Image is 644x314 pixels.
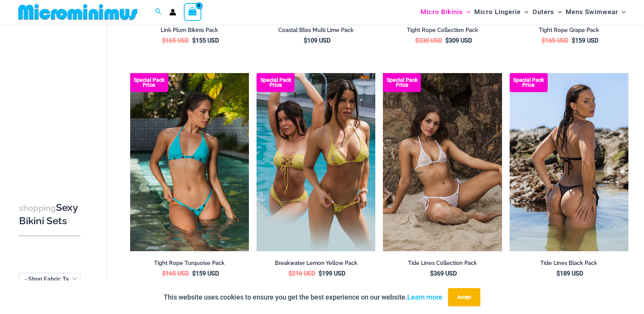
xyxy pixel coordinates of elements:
span: $ [415,37,419,44]
span: $ [572,37,575,44]
a: Tide Lines Collection Pack [383,260,502,269]
a: Tide Lines Black 350 Halter Top 470 Thong 04 Tide Lines Black 350 Halter Top 470 Thong 03Tide Lin... [510,73,628,251]
a: Tide Lines Black Pack [510,260,628,269]
bdi: 216 USD [289,270,315,277]
nav: Site Navigation [418,1,629,23]
bdi: 199 USD [319,270,345,277]
a: Mens SwimwearMenu ToggleMenu Toggle [564,2,628,22]
img: Breakwater Lemon Yellow Bikini Pack [257,73,375,251]
a: Breakwater Lemon Yellow Pack [257,260,375,269]
h2: Tight Rope Turquoise Pack [130,260,249,267]
button: Accept [448,288,480,306]
img: Tight Rope Turquoise 319 Tri Top 4228 Thong Bottom 02 [130,73,249,251]
h2: Coastal Bliss Multi Lime Pack [257,27,375,34]
span: $ [192,270,196,277]
a: Tide Lines White 308 Tri Top 470 Thong 07 Tide Lines Black 308 Tri Top 480 Micro 01Tide Lines Bla... [383,73,502,251]
b: Special Pack Price [510,78,548,88]
span: Menu Toggle [618,2,626,22]
bdi: 155 USD [192,37,219,44]
a: Tight Rope Collection Pack [383,27,502,37]
span: Mens Swimwear [566,2,618,22]
bdi: 189 USD [556,270,583,277]
h3: Sexy Bikini Sets [19,201,80,228]
a: Link Plum Bikinis Pack [130,27,249,37]
a: Micro BikinisMenu ToggleMenu Toggle [419,2,472,22]
img: Tide Lines White 308 Tri Top 470 Thong 07 [383,73,502,251]
a: Search icon link [155,7,162,17]
h2: Link Plum Bikinis Pack [130,27,249,34]
span: $ [556,270,560,277]
span: Micro Lingerie [474,2,521,22]
iframe: TrustedSite Certified [19,26,88,178]
a: Tight Rope Grape Pack [510,27,628,37]
h2: Tide Lines Collection Pack [383,260,502,267]
span: shopping [19,203,56,213]
b: Special Pack Price [257,78,295,88]
bdi: 309 USD [445,37,472,44]
img: Tide Lines Black 350 Halter Top 470 Thong 03 [510,73,628,251]
a: Tight Rope Turquoise Pack [130,260,249,269]
h2: Tight Rope Grape Pack [510,27,628,34]
bdi: 369 USD [430,270,457,277]
a: Coastal Bliss Multi Lime Pack [257,27,375,37]
a: Micro LingerieMenu ToggleMenu Toggle [472,2,530,22]
a: Tight Rope Turquoise 319 Tri Top 4228 Thong Bottom 02 Tight Rope Turquoise 319 Tri Top 4228 Thong... [130,73,249,251]
b: Special Pack Price [130,78,168,88]
bdi: 159 USD [572,37,598,44]
bdi: 165 USD [162,270,189,277]
span: $ [542,37,545,44]
span: $ [162,270,166,277]
h2: Breakwater Lemon Yellow Pack [257,260,375,267]
img: MM SHOP LOGO FLAT [15,3,140,21]
span: Micro Bikinis [421,2,463,22]
span: $ [445,37,449,44]
b: Special Pack Price [383,78,421,88]
bdi: 159 USD [192,270,219,277]
a: Learn more [407,293,442,301]
span: $ [319,270,322,277]
span: - Shop Fabric Type [19,273,80,285]
span: $ [304,37,307,44]
a: OutersMenu ToggleMenu Toggle [531,2,564,22]
span: Menu Toggle [521,2,528,22]
span: - Shop Fabric Type [19,273,80,285]
bdi: 165 USD [162,37,189,44]
a: View Shopping Cart, empty [184,3,201,21]
bdi: 165 USD [542,37,568,44]
span: $ [430,270,434,277]
span: - Shop Fabric Type [25,276,76,283]
span: Outers [532,2,554,22]
p: This website uses cookies to ensure you get the best experience on our website. [164,292,442,303]
span: Menu Toggle [463,2,470,22]
bdi: 109 USD [304,37,330,44]
span: $ [192,37,196,44]
span: $ [289,270,292,277]
a: Breakwater Lemon Yellow Bikini Pack Breakwater Lemon Yellow Bikini Pack 2Breakwater Lemon Yellow ... [257,73,375,251]
h2: Tight Rope Collection Pack [383,27,502,34]
span: Menu Toggle [554,2,562,22]
span: $ [162,37,166,44]
bdi: 330 USD [415,37,442,44]
h2: Tide Lines Black Pack [510,260,628,267]
a: Account icon link [169,9,176,16]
